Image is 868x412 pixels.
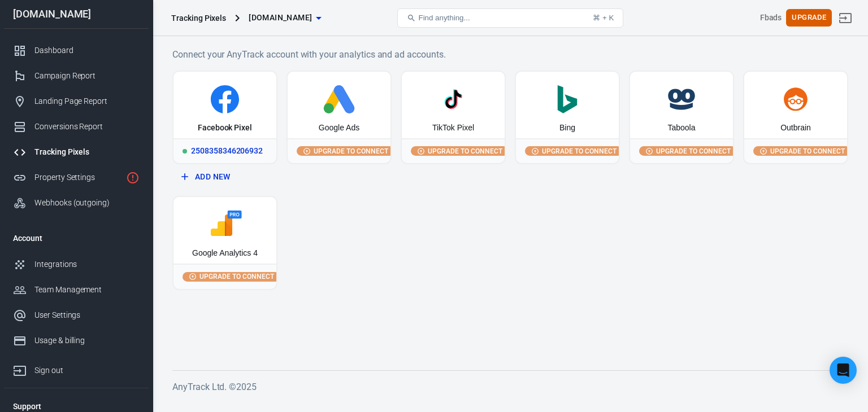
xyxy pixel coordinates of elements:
[287,71,392,164] button: Google AdsUpgrade to connect
[172,47,848,62] h6: Connect your AnyTrack account with your analytics and ad accounts.
[319,122,359,134] div: Google Ads
[249,11,312,25] span: gaza47.store
[830,357,857,384] div: Open Intercom Messenger
[171,12,226,24] div: Tracking Pixels
[629,71,734,164] button: TaboolaUpgrade to connect
[183,149,187,154] span: Running
[426,146,505,156] span: Upgrade to connect
[34,95,140,107] div: Landing Page Report
[4,225,149,252] li: Account
[172,71,277,164] a: Facebook PixelRunning2508358346206932
[401,71,506,164] button: TikTok PixelUpgrade to connect
[432,122,474,134] div: TikTok Pixel
[34,365,140,376] div: Sign out
[559,122,575,134] div: Bing
[4,277,149,303] a: Team Management
[4,89,149,114] a: Landing Page Report
[4,9,149,19] div: [DOMAIN_NAME]
[172,196,277,290] button: Google Analytics 4Upgrade to connect
[34,121,140,133] div: Conversions Report
[244,7,325,28] button: [DOMAIN_NAME]
[4,303,149,328] a: User Settings
[34,335,140,347] div: Usage & billing
[34,258,140,270] div: Integrations
[654,146,733,156] span: Upgrade to connect
[197,271,276,282] span: Upgrade to connect
[177,166,273,187] button: Add New
[4,190,149,216] a: Webhooks (outgoing)
[192,248,258,259] div: Google Analytics 4
[172,380,848,394] h6: AnyTrack Ltd. © 2025
[540,146,619,156] span: Upgrade to connect
[4,165,149,190] a: Property Settings
[34,146,140,158] div: Tracking Pixels
[34,197,140,209] div: Webhooks (outgoing)
[4,139,149,165] a: Tracking Pixels
[418,14,470,22] span: Find anything...
[311,146,390,156] span: Upgrade to connect
[397,8,623,28] button: Find anything...⌘ + K
[667,122,695,134] div: Taboola
[4,63,149,89] a: Campaign Report
[198,122,252,134] div: Facebook Pixel
[4,114,149,139] a: Conversions Report
[173,138,276,163] div: 2508358346206932
[743,71,848,164] button: OutbrainUpgrade to connect
[126,171,140,185] svg: Property is not installed yet
[4,252,149,277] a: Integrations
[34,172,121,183] div: Property Settings
[4,38,149,63] a: Dashboard
[34,309,140,321] div: User Settings
[4,353,149,383] a: Sign out
[515,71,620,164] button: BingUpgrade to connect
[593,14,614,22] div: ⌘ + K
[4,328,149,353] a: Usage & billing
[780,122,811,134] div: Outbrain
[34,284,140,296] div: Team Management
[768,146,847,156] span: Upgrade to connect
[34,70,140,82] div: Campaign Report
[34,45,140,56] div: Dashboard
[760,12,782,24] div: Account id: tR2bt8Tt
[832,5,859,32] a: Sign out
[786,9,832,27] button: Upgrade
